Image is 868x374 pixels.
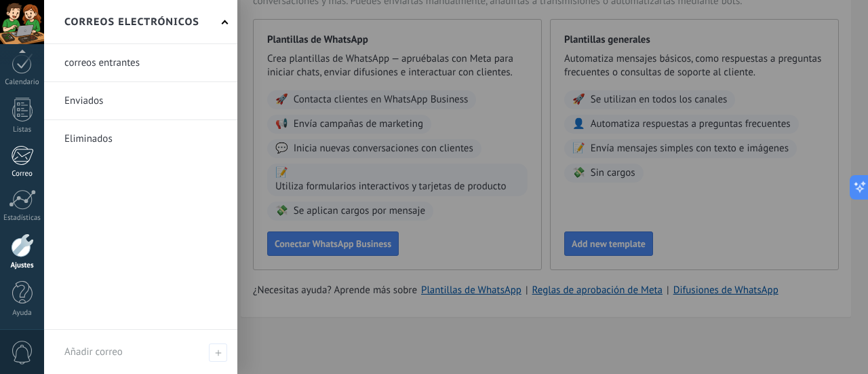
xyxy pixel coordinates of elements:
span: Añadir correo [209,343,227,362]
li: Enviados [44,82,237,120]
div: Listas [3,126,42,134]
div: Ajustes [3,261,42,270]
div: Correo [3,170,42,179]
div: Ayuda [3,309,42,318]
h2: Correos electrónicos [64,1,199,43]
li: correos entrantes [44,44,237,82]
div: Calendario [3,78,42,87]
li: Eliminados [44,120,237,157]
div: Estadísticas [3,214,42,223]
span: Añadir correo [64,345,123,358]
